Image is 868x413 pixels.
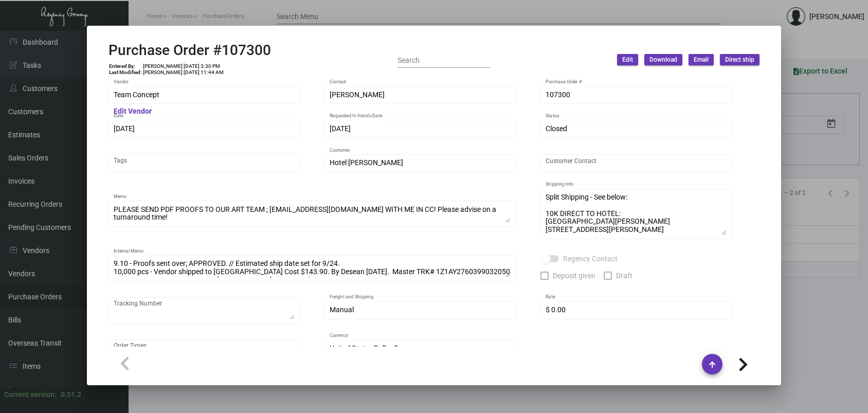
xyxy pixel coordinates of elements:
[4,389,57,400] div: Current version:
[622,56,633,64] span: Edit
[61,389,81,400] div: 0.51.2
[546,124,567,133] span: Closed
[553,270,595,282] span: Deposit given
[142,69,224,76] td: [PERSON_NAME] [DATE] 11:44 AM
[114,107,152,116] mat-hint: Edit Vendor
[563,253,618,265] span: Regency Contact
[644,54,682,65] button: Download
[109,63,142,69] td: Entered By:
[649,56,677,64] span: Download
[694,56,709,64] span: Email
[725,56,754,64] span: Direct ship
[109,42,271,59] h2: Purchase Order #107300
[142,63,224,69] td: [PERSON_NAME] [DATE] 3:30 PM
[617,54,638,65] button: Edit
[330,306,354,314] span: Manual
[689,54,714,65] button: Email
[616,270,632,282] span: Draft
[109,69,142,76] td: Last Modified:
[720,54,759,65] button: Direct ship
